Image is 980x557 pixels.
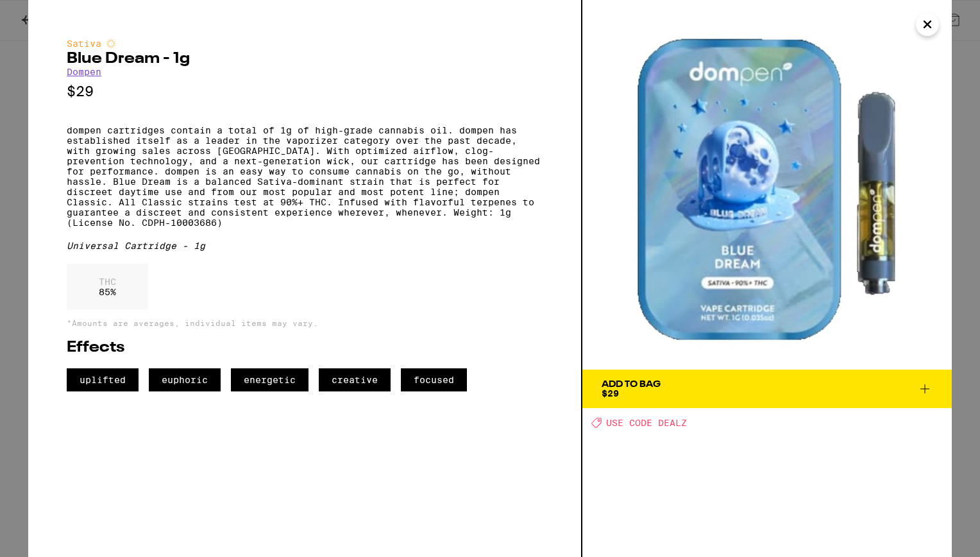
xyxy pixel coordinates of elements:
[67,368,139,391] span: uplifted
[67,241,543,251] div: Universal Cartridge - 1g
[99,277,116,287] p: THC
[582,370,952,408] button: Add To Bag$29
[8,9,92,19] span: Hi. Need any help?
[67,51,543,67] h2: Blue Dream - 1g
[602,388,619,398] span: $29
[67,340,543,356] h2: Effects
[67,67,101,77] a: Dompen
[401,368,467,391] span: focused
[916,13,939,36] button: Close
[602,380,661,389] div: Add To Bag
[67,83,543,99] p: $29
[149,368,221,391] span: euphoric
[67,125,543,228] p: dompen cartridges contain a total of 1g of high-grade cannabis oil. dompen has established itself...
[106,39,116,49] img: sativaColor.svg
[67,264,148,310] div: 85 %
[319,368,391,391] span: creative
[67,319,543,327] p: *Amounts are averages, individual items may vary.
[67,39,543,49] div: Sativa
[606,418,687,428] span: USE CODE DEALZ
[231,368,308,391] span: energetic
